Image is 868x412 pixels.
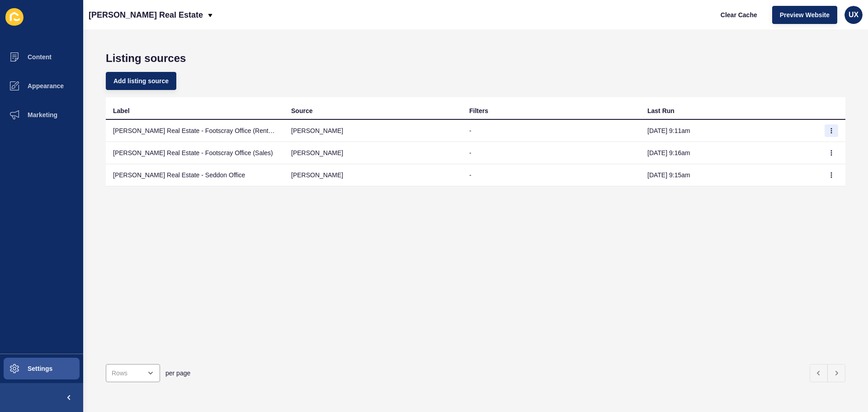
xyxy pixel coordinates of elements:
[113,76,169,85] span: Add listing source
[713,6,765,24] button: Clear Cache
[106,52,845,65] h1: Listing sources
[640,142,818,164] td: [DATE] 9:16am
[284,164,462,186] td: [PERSON_NAME]
[106,120,284,142] td: [PERSON_NAME] Real Estate - Footscray Office (Rentals)
[165,369,190,378] span: per page
[284,142,462,164] td: [PERSON_NAME]
[106,142,284,164] td: [PERSON_NAME] Real Estate - Footscray Office (Sales)
[113,106,130,115] div: Label
[89,4,203,26] p: [PERSON_NAME] Real Estate
[780,10,830,19] span: Preview Website
[106,364,160,382] div: open menu
[640,164,818,186] td: [DATE] 9:15am
[106,164,284,186] td: [PERSON_NAME] Real Estate - Seddon Office
[772,6,837,24] button: Preview Website
[291,106,312,115] div: Source
[640,120,818,142] td: [DATE] 9:11am
[647,106,675,115] div: Last Run
[462,120,640,142] td: -
[284,120,462,142] td: [PERSON_NAME]
[106,72,176,90] button: Add listing source
[469,106,488,115] div: Filters
[721,10,757,19] span: Clear Cache
[462,142,640,164] td: -
[462,164,640,186] td: -
[849,10,859,19] span: UX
